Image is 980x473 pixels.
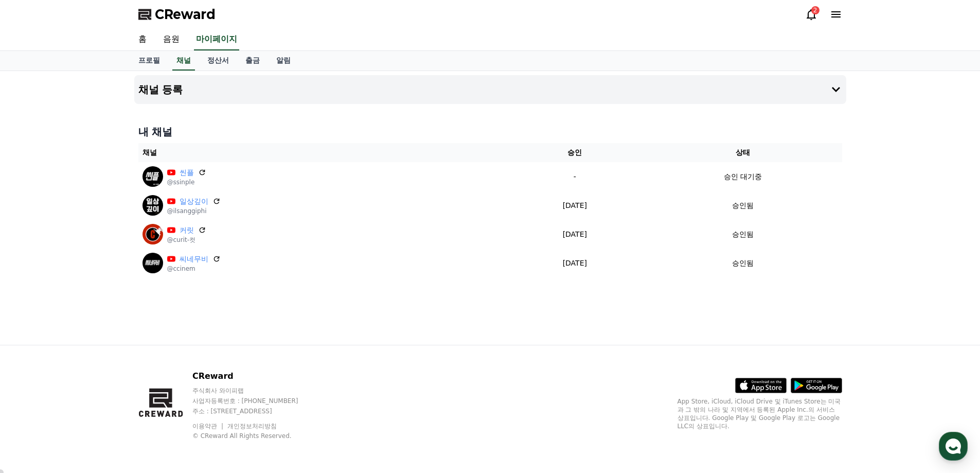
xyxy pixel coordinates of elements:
[138,143,506,162] th: 채널
[142,195,163,216] img: 일상깊이
[192,370,318,382] p: CReward
[805,8,817,21] a: 2
[180,254,208,265] a: 씨네무비
[167,178,206,186] p: @ssinple
[237,51,268,71] a: 출금
[192,423,225,430] a: 이용약관
[192,432,318,440] p: © CReward All Rights Reserved.
[268,51,299,71] a: 알림
[155,29,188,50] a: 음원
[130,51,168,71] a: 프로필
[732,258,754,269] p: 승인됨
[199,51,237,71] a: 정산서
[510,229,640,240] p: [DATE]
[142,224,163,244] img: 커릿
[678,397,842,430] p: App Store, iCloud, iCloud Drive 및 iTunes Store는 미국과 그 밖의 나라 및 지역에서 등록된 Apple Inc.의 서비스 상표입니다. Goo...
[167,236,206,244] p: @curit-컷
[724,171,762,182] p: 승인 대기중
[142,166,163,187] img: 씬플
[811,6,819,14] div: 2
[134,75,846,104] button: 채널 등록
[732,200,754,211] p: 승인됨
[32,342,39,350] span: 홈
[194,29,239,50] a: 마이페이지
[192,407,318,415] p: 주소 : [STREET_ADDRESS]
[155,6,216,23] span: CReward
[510,258,640,269] p: [DATE]
[138,125,842,139] h4: 내 채널
[506,143,644,162] th: 승인
[138,84,183,95] h4: 채널 등록
[644,143,842,162] th: 상태
[3,326,68,352] a: 홈
[180,167,194,178] a: 씬플
[142,253,163,273] img: 씨네무비
[138,6,216,23] a: CReward
[192,387,318,395] p: 주식회사 와이피랩
[732,229,754,240] p: 승인됨
[510,200,640,211] p: [DATE]
[133,326,198,352] a: 설정
[227,423,277,430] a: 개인정보처리방침
[167,207,221,215] p: @ilsanggiphi
[510,171,640,182] p: -
[180,225,194,236] a: 커릿
[167,265,221,273] p: @ccinem
[180,196,208,207] a: 일상깊이
[130,29,155,50] a: 홈
[94,342,106,351] span: 대화
[68,326,133,352] a: 대화
[172,51,195,71] a: 채널
[159,342,171,350] span: 설정
[192,397,318,405] p: 사업자등록번호 : [PHONE_NUMBER]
